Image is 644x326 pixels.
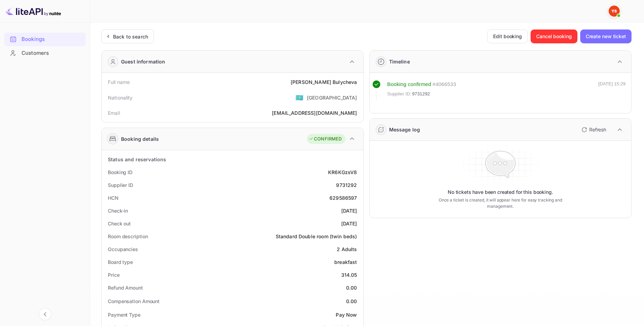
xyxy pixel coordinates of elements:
[108,258,133,266] div: Board type
[430,197,571,209] p: Once a ticket is created, it will appear here for easy tracking and management.
[4,46,86,59] a: Customers
[276,233,357,240] div: Standard Double room (twin beds)
[272,109,357,117] div: [EMAIL_ADDRESS][DOMAIN_NAME]
[389,58,410,65] div: Timeline
[108,156,166,163] div: Status and reservations
[337,246,357,253] div: 2 Adults
[4,33,86,45] a: Bookings
[487,29,528,43] button: Edit booking
[121,58,165,65] div: Guest information
[108,169,132,176] div: Booking ID
[108,94,133,101] div: Nationality
[39,308,51,320] button: Collapse navigation
[108,78,130,86] div: Full name
[341,207,357,214] div: [DATE]
[598,80,626,101] div: [DATE] 15:29
[4,33,86,46] div: Bookings
[108,207,128,214] div: Check-in
[291,78,357,86] div: [PERSON_NAME] Bulycheva
[387,91,412,97] span: Supplier ID:
[329,194,357,201] div: 629586597
[4,46,86,60] div: Customers
[108,271,120,278] div: Price
[6,6,61,17] img: LiteAPI logo
[389,126,420,133] div: Message log
[336,311,357,318] div: Pay Now
[412,91,430,97] span: 9731292
[448,189,553,196] p: No tickets have been created for this booking.
[432,80,456,88] div: # 4066533
[108,311,140,318] div: Payment Type
[341,220,357,227] div: [DATE]
[346,284,357,291] div: 0.00
[108,109,120,117] div: Email
[334,258,357,266] div: breakfast
[577,124,609,135] button: Refresh
[580,29,632,43] button: Create new ticket
[387,80,431,88] div: Booking confirmed
[113,33,148,40] div: Back to search
[108,298,160,305] div: Compensation Amount
[295,91,303,104] span: United States
[108,246,138,253] div: Occupancies
[22,35,82,43] div: Bookings
[307,94,357,101] div: [GEOGRAPHIC_DATA]
[108,181,133,189] div: Supplier ID
[328,169,357,176] div: KR6KGzsV8
[121,135,159,143] div: Booking details
[108,194,119,201] div: HCN
[108,233,148,240] div: Room description
[108,284,143,291] div: Refund Amount
[108,220,131,227] div: Check out
[336,181,357,189] div: 9731292
[531,29,577,43] button: Cancel booking
[346,298,357,305] div: 0.00
[609,6,620,17] img: Yandex Support
[309,136,342,143] div: CONFIRMED
[22,49,82,57] div: Customers
[589,126,606,133] p: Refresh
[341,271,357,278] div: 314.05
